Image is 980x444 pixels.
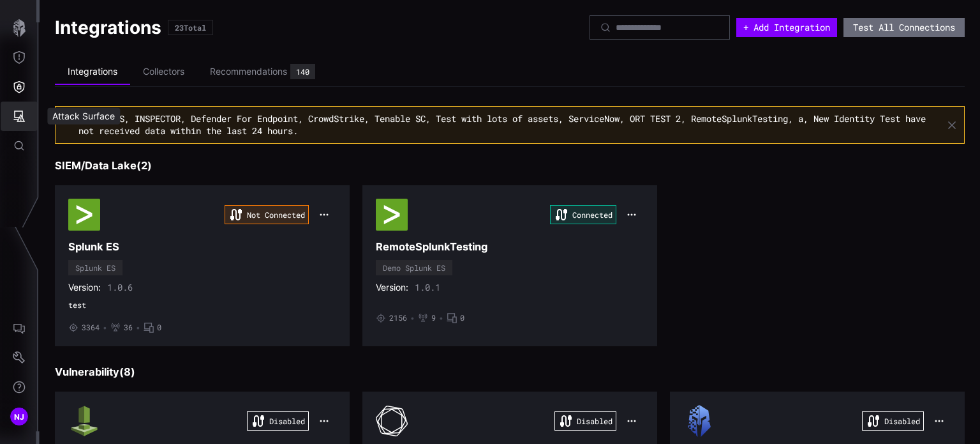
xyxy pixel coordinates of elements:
div: Disabled [862,411,924,431]
h3: RemoteSplunkTesting [376,240,644,254]
h3: Vulnerability ( 8 ) [55,365,965,379]
img: Tenable SC [376,405,408,437]
span: test [68,300,336,310]
div: Attack Surface [47,108,120,125]
div: Demo Splunk ES [383,264,445,272]
img: AWS Inspector [68,405,100,437]
span: 2156 [389,313,407,323]
img: Test Source [683,405,715,437]
div: Disabled [247,411,309,431]
span: • [136,323,140,333]
h3: SIEM/Data Lake ( 2 ) [55,159,965,172]
span: 1.0.6 [107,282,133,293]
div: Not Connected [225,205,309,224]
div: Recommendations [210,66,287,77]
span: 0 [460,313,464,323]
button: NJ [1,402,38,431]
img: Demo Splunk ES [376,199,408,231]
span: • [410,313,415,323]
img: Splunk ES [68,199,100,231]
div: Splunk ES [75,264,115,272]
span: 3364 [82,323,100,333]
div: 23 Total [175,24,206,31]
div: Connected [550,205,616,224]
button: Test All Connections [843,18,965,37]
div: 140 [296,68,309,75]
span: • [439,313,443,323]
span: 1.0.1 [415,282,440,293]
span: 9 [431,313,436,323]
span: Splunk ES, INSPECTOR, Defender For Endpoint, CrowdStrike, Tenable SC, Test with lots of assets, S... [78,112,926,136]
li: Integrations [55,59,130,85]
span: Version: [376,282,408,293]
div: Disabled [554,411,616,431]
span: NJ [14,410,25,424]
button: + Add Integration [736,18,837,37]
li: Collectors [130,59,197,84]
h1: Integrations [55,16,161,39]
span: 36 [124,323,133,333]
span: 0 [157,323,161,333]
span: • [103,323,107,333]
span: Version: [68,282,101,293]
h3: Splunk ES [68,240,336,254]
